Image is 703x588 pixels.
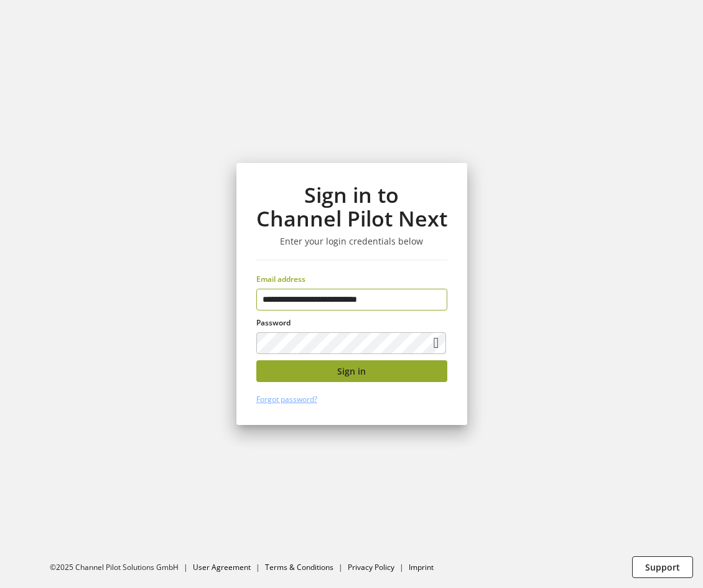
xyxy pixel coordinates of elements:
[645,561,680,574] span: Support
[256,394,317,404] a: Forgot password?
[426,292,440,307] keeper-lock: Open Keeper Popup
[337,365,366,378] span: Sign in
[256,236,447,247] h3: Enter your login credentials below
[256,317,291,328] span: Password
[256,360,447,382] button: Sign in
[632,556,693,578] button: Support
[348,562,394,572] a: Privacy Policy
[50,562,193,573] li: ©2025 Channel Pilot Solutions GmbH
[193,562,251,572] a: User Agreement
[409,562,434,572] a: Imprint
[265,562,333,572] a: Terms & Conditions
[256,274,305,284] span: Email address
[256,183,447,231] h1: Sign in to Channel Pilot Next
